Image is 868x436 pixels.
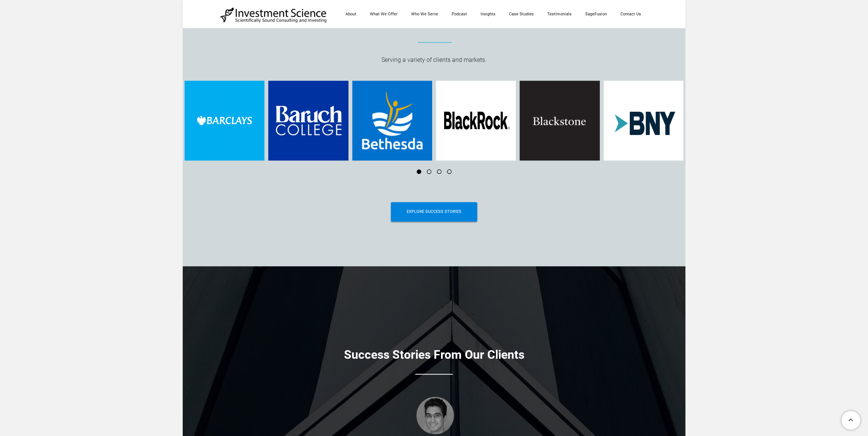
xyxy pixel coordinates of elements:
[520,81,599,160] img: blackstone-orig-5f3d5ddc7100d-6012d714633ad.png
[604,81,683,160] img: -67b014089e04c.png
[391,202,477,222] a: Explore Success Stories
[415,374,453,375] img: Picture
[412,34,457,48] img: Picture
[416,397,454,434] img: Management-Consultant
[220,7,327,23] img: Investment Science | NYC Consulting Services
[185,81,264,160] img: -67b011762656f.png
[407,202,461,222] span: Explore Success Stories
[838,408,864,432] a: To Top
[268,81,348,160] img: baruch-college-65ccd8bbea922.png
[436,81,516,160] img: -67b01346eeea1.png
[352,81,432,160] img: Bethesda-616b466ec3856.jpg
[220,55,648,66] div: Serving a variety of clients and markets.
[363,15,506,30] font: Clients We've Worked With
[344,348,524,362] font: Success Stories From Our Clients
